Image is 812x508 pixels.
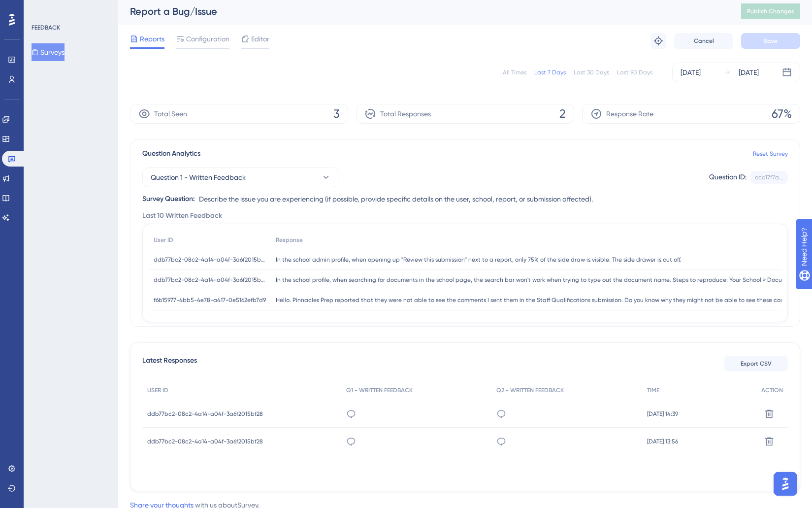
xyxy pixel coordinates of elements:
div: [DATE] [681,67,701,78]
div: Last 90 Days [617,68,652,76]
span: [DATE] 14:39 [647,410,678,418]
span: 67% [772,106,792,122]
span: Editor [251,33,269,45]
span: User ID [154,236,173,244]
span: ddb77bc2-08c2-4a14-a04f-3a6f2015bf28 [147,438,263,445]
iframe: UserGuiding AI Assistant Launcher [771,469,800,499]
div: Last 7 Days [534,68,566,76]
span: 3 [333,106,340,122]
span: Total Seen [154,108,187,120]
span: Reports [140,33,164,45]
span: Publish Changes [747,7,794,15]
button: Cancel [674,33,733,49]
span: Response [276,236,303,244]
div: Last 30 Days [574,68,609,76]
span: [DATE] 13:56 [647,438,678,445]
span: 2 [559,106,566,122]
button: Save [741,33,800,49]
span: TIME [647,386,659,394]
span: Response Rate [606,108,653,120]
div: [DATE] [739,67,759,78]
span: Configuration [186,33,229,45]
span: ACTION [761,386,783,394]
span: USER ID [147,386,168,394]
span: Total Responses [380,108,431,120]
span: ddb77bc2-08c2-4a14-a04f-3a6f2015bf28 [147,410,263,418]
div: Survey Question: [142,193,195,205]
span: ddb77bc2-08c2-4a14-a04f-3a6f2015bf28 [154,276,266,284]
button: Question 1 - Written Feedback [142,168,339,187]
a: Reset Survey [753,150,788,158]
span: Need Help? [23,2,62,14]
button: Surveys [32,43,65,61]
span: ddb77bc2-08c2-4a14-a04f-3a6f2015bf28 [154,256,266,264]
div: FEEDBACK [32,24,60,32]
div: All Times [503,68,526,76]
div: ccc17f7a... [755,173,783,181]
span: In the school admin profile, when opening up "Review this submission" next to a report, only 75% ... [276,256,682,264]
div: Question ID: [709,171,747,184]
button: Export CSV [724,356,788,372]
span: Last 10 Written Feedback [142,210,222,222]
span: Question Analytics [142,148,200,160]
button: Publish Changes [741,3,800,19]
span: Cancel [694,37,714,45]
span: Describe the issue you are experiencing (if possible, provide specific details on the user, schoo... [199,193,593,205]
span: Latest Responses [142,355,197,373]
span: Export CSV [741,360,772,368]
span: Save [764,37,778,45]
span: Q1 - WRITTEN FEEDBACK [346,386,413,394]
span: f6b15977-4bb5-4e78-a417-0e5162efb7d9 [154,296,266,304]
div: Report a Bug/Issue [130,4,716,18]
span: Q2 - WRITTEN FEEDBACK [496,386,564,394]
span: Question 1 - Written Feedback [151,171,246,183]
